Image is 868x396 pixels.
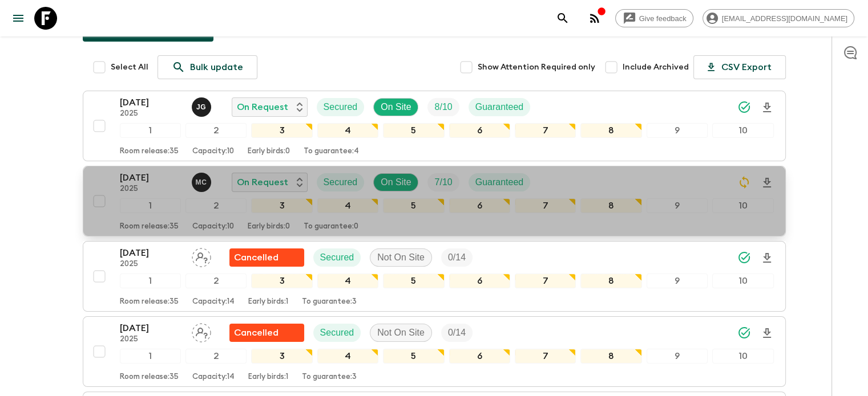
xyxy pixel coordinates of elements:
div: Not On Site [370,324,432,342]
div: 3 [251,198,312,213]
div: Trip Fill [441,324,473,342]
div: 2 [185,273,247,288]
div: Secured [317,98,365,116]
p: Early birds: 0 [248,147,290,156]
p: Room release: 35 [120,297,179,307]
p: 0 / 14 [448,251,466,264]
p: J G [196,103,206,112]
p: To guarantee: 3 [302,373,357,382]
p: Capacity: 10 [192,147,234,156]
div: 5 [383,273,444,288]
div: Flash Pack cancellation [229,324,304,342]
div: 9 [647,273,708,288]
button: search adventures [551,7,574,30]
div: Secured [313,248,361,267]
button: CSV Export [693,55,786,79]
p: Room release: 35 [120,373,179,382]
div: 5 [383,123,444,138]
p: Early birds: 1 [248,297,288,307]
div: On Site [373,173,418,191]
div: 9 [647,349,708,364]
div: 6 [449,273,510,288]
p: Room release: 35 [120,147,179,156]
span: Give feedback [633,14,693,23]
div: 9 [647,198,708,213]
p: Cancelled [234,326,278,340]
div: 3 [251,123,312,138]
p: [DATE] [120,171,183,185]
p: Early birds: 0 [248,222,290,231]
div: 7 [515,123,576,138]
p: M C [196,178,207,187]
div: Trip Fill [427,173,459,191]
div: 6 [449,349,510,364]
a: Give feedback [615,9,693,27]
svg: Download Onboarding [760,176,774,190]
p: 2025 [120,335,183,344]
div: 10 [712,273,773,288]
div: 10 [712,198,773,213]
div: 1 [120,198,181,213]
p: 8 / 10 [434,100,452,114]
p: [DATE] [120,246,183,260]
p: Capacity: 14 [192,373,235,382]
div: 3 [251,349,312,364]
div: 7 [515,198,576,213]
div: 1 [120,273,181,288]
p: [DATE] [120,321,183,335]
p: Secured [320,251,354,264]
div: 1 [120,123,181,138]
p: 2025 [120,185,183,194]
div: 3 [251,273,312,288]
div: [EMAIL_ADDRESS][DOMAIN_NAME] [703,9,854,27]
span: Select All [111,62,148,73]
p: On Request [237,175,288,189]
div: Trip Fill [427,98,459,116]
div: 5 [383,198,444,213]
p: Secured [320,326,354,340]
span: Include Archived [623,62,689,73]
p: Early birds: 1 [248,373,288,382]
svg: Download Onboarding [760,251,774,265]
p: Capacity: 10 [192,222,234,231]
p: On Request [237,100,288,114]
p: On Site [381,175,411,189]
button: MC [192,173,213,192]
div: 9 [647,123,708,138]
div: 8 [580,198,641,213]
div: 2 [185,198,247,213]
button: [DATE]2025Assign pack leaderFlash Pack cancellationSecuredNot On SiteTrip Fill12345678910Room rel... [83,316,786,387]
div: 10 [712,123,773,138]
p: Secured [324,175,358,189]
a: Bulk update [158,55,257,79]
button: JG [192,97,213,117]
p: To guarantee: 3 [302,297,357,307]
div: On Site [373,98,418,116]
span: [EMAIL_ADDRESS][DOMAIN_NAME] [716,14,854,23]
p: Cancelled [234,251,278,264]
p: Room release: 35 [120,222,179,231]
p: Capacity: 14 [192,297,235,307]
div: 10 [712,349,773,364]
span: Jessica Giachello [192,101,213,110]
div: 8 [580,349,641,364]
svg: Synced Successfully [737,251,751,264]
div: 8 [580,273,641,288]
button: [DATE]2025Jessica GiachelloOn RequestSecuredOn SiteTrip FillGuaranteed12345678910Room release:35C... [83,91,786,161]
svg: Download Onboarding [760,101,774,115]
p: Guaranteed [475,100,524,114]
p: Not On Site [377,326,425,340]
div: Not On Site [370,248,432,267]
div: Secured [313,324,361,342]
button: menu [7,7,30,30]
p: Guaranteed [475,175,524,189]
p: 7 / 10 [434,175,452,189]
div: 7 [515,273,576,288]
div: 2 [185,349,247,364]
p: Secured [324,100,358,114]
div: 6 [449,123,510,138]
svg: Sync Required - Changes detected [737,175,751,189]
div: 8 [580,123,641,138]
div: Secured [317,173,365,191]
p: 0 / 14 [448,326,466,340]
